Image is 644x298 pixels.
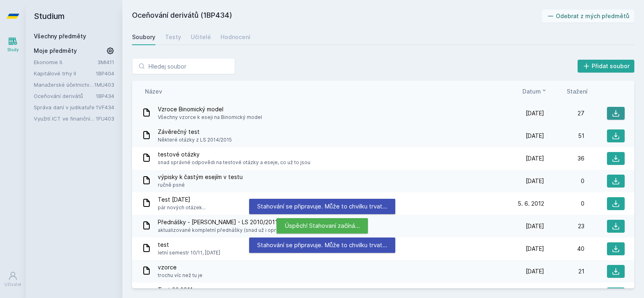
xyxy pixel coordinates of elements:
[221,33,250,41] div: Hodnocení
[544,132,584,140] div: 51
[158,181,243,189] span: ručně psné
[165,33,181,41] div: Testy
[544,200,584,208] div: 0
[34,115,96,123] a: Využití ICT ve finančním účetnictví
[158,226,335,234] span: aktualizované kompletní přednášky (snad už i opraveny chyby a překlepy)
[96,115,114,122] a: 1FU403
[277,218,368,233] div: Úspěch! Stahovaní začíná…
[522,87,547,96] button: Datum
[544,109,584,117] div: 27
[522,87,541,96] span: Datum
[165,29,181,45] a: Testy
[158,113,262,121] span: Všechny vzorce k eseji na Binomický model
[2,32,24,57] a: Study
[158,136,232,144] span: Některé otázky z LS 2014/2015
[518,200,544,208] span: 5. 6. 2012
[145,87,162,96] button: Název
[158,196,206,204] span: Test [DATE]
[526,109,544,117] span: [DATE]
[158,249,220,257] span: letní semestr 10/11, [DATE]
[34,103,96,111] a: Správa daní v judikatuře
[94,81,114,88] a: 1MU403
[158,173,243,181] span: výpisky k častým esejím v testu
[158,158,310,167] span: snad správné odpovědi na testové otázky a eseje, co už to jsou
[97,59,114,65] a: 3MI411
[7,47,19,53] div: Study
[158,204,206,212] span: pár nových otázek...
[34,33,86,40] a: Všechny předměty
[34,69,96,77] a: Kapitálové trhy II
[34,47,77,55] span: Moje předměty
[158,218,335,226] span: Přednášky - [PERSON_NAME] - LS 2010/2011
[542,10,635,23] button: Odebrat z mých předmětů
[34,81,94,89] a: Manažerské účetnictví II.
[132,33,155,41] div: Soubory
[544,154,584,163] div: 36
[544,245,584,253] div: 40
[96,104,114,110] a: 1VF434
[34,92,96,100] a: Oceňování derivátů
[544,177,584,185] div: 0
[526,132,544,140] span: [DATE]
[132,29,155,45] a: Soubory
[526,222,544,230] span: [DATE]
[526,154,544,163] span: [DATE]
[2,267,24,292] a: Uživatel
[158,286,193,294] span: Test 03.2011
[158,150,310,158] span: testové otázky
[544,267,584,275] div: 21
[526,245,544,253] span: [DATE]
[158,128,232,136] span: Závěrečný test
[132,58,235,74] input: Hledej soubor
[191,29,211,45] a: Učitelé
[249,238,395,253] div: Stahování se připravuje. Může to chvilku trvat…
[526,267,544,275] span: [DATE]
[526,177,544,185] span: [DATE]
[132,10,542,23] h2: Oceňování derivátů (1BP434)
[221,29,250,45] a: Hodnocení
[34,58,97,66] a: Ekonomie II.
[158,271,202,279] span: trochu víc než tu je
[4,281,21,288] div: Uživatel
[567,87,588,96] button: Stažení
[249,199,395,214] div: Stahování se připravuje. Může to chvilku trvat…
[578,60,635,73] button: Přidat soubor
[96,93,114,99] a: 1BP434
[158,105,262,113] span: Vzroce Binomický model
[158,263,202,271] span: vzorce
[544,222,584,230] div: 23
[191,33,211,41] div: Učitelé
[96,70,114,77] a: 1BP404
[158,241,220,249] span: test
